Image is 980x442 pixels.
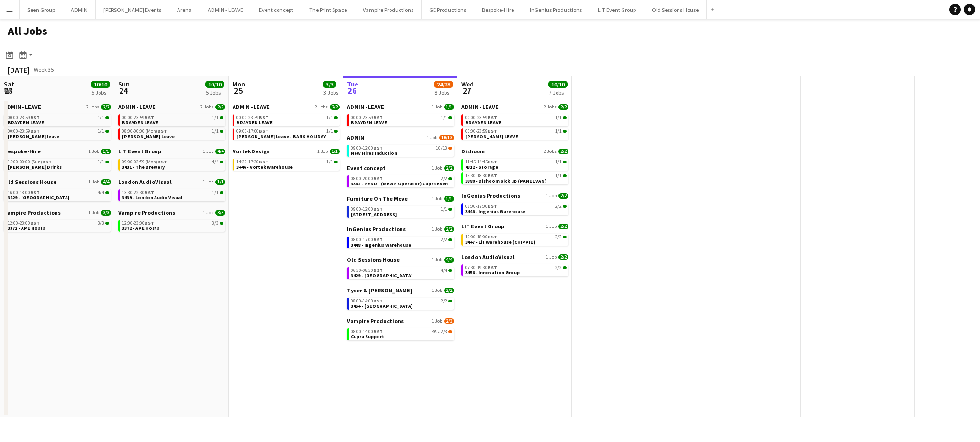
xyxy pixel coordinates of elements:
a: 00:00-23:59BST1/1BRAYDEN LEAVE [8,114,109,125]
div: ADMIN - LEAVE2 Jobs2/200:00-23:59BST1/1BRAYDEN LEAVE09:00-17:00BST1/1[PERSON_NAME] Leave - BANK H... [233,103,340,148]
a: ADMIN - LEAVE2 Jobs2/2 [233,103,340,110]
button: Vampire Productions [355,0,422,19]
span: 4/4 [101,179,111,185]
a: Dishoom2 Jobs2/2 [461,148,568,155]
span: 12:00-23:00 [8,221,40,226]
span: 12:00-23:00 [122,221,154,226]
span: BST [488,203,497,209]
span: Old Sessions House [4,178,56,185]
span: 1/1 [444,196,454,202]
span: 1/1 [220,116,223,119]
span: 2 Jobs [544,104,557,110]
span: 1 Job [432,288,442,293]
span: BRAYDEN LEAVE [122,119,158,126]
div: 8 Jobs [434,89,453,96]
a: 08:00-00:00 (Mon)BST1/1[PERSON_NAME] Leave [122,128,223,139]
span: 3/3 [323,81,336,88]
a: ADMIN - LEAVE1 Job1/1 [347,103,454,110]
span: BST [373,237,383,243]
span: 2/2 [330,104,340,110]
a: 08:00-17:00BST2/23448 - Ingenius Warehouse [351,237,452,248]
span: 1/1 [98,115,104,120]
span: 08:00-17:00 [465,204,497,209]
span: 4/4 [212,160,219,164]
div: Old Sessions House1 Job4/406:30-08:30BST4/43429 - [GEOGRAPHIC_DATA] [347,256,454,287]
span: 1 Job [203,149,213,154]
span: 1/1 [563,116,567,119]
div: 5 Jobs [91,89,110,96]
button: Bespoke-Hire [474,0,522,19]
span: 10/13 [436,146,447,151]
a: 00:00-23:59BST1/1BRAYDEN LEAVE [236,114,338,125]
span: Vampire Productions [347,317,404,324]
a: 15:00-00:00 (Sun)BST1/1[PERSON_NAME] Drinks [8,159,109,170]
span: 3/3 [212,221,219,226]
a: 12:00-23:00BST3/33372 - APE Hosts [8,220,109,231]
div: 3 Jobs [323,89,338,96]
span: BRAYDEN LEAVE [8,119,44,126]
span: 3445 - Hampton Court [351,211,397,217]
a: 12:00-23:00BST3/33372 - APE Hosts [122,220,223,231]
span: 2/2 [101,104,111,110]
span: 24 [117,85,130,96]
span: 2/2 [558,224,568,229]
span: ADMIN - LEAVE [4,103,41,110]
span: 1/1 [326,160,333,164]
span: 14:30-17:30 [236,160,268,164]
span: 10/13 [439,135,454,140]
span: BST [373,175,383,182]
button: The Print Space [301,0,355,19]
span: 1 Job [89,210,99,216]
div: Old Sessions House1 Job4/416:00-18:00BST4/43429 - [GEOGRAPHIC_DATA] [4,178,111,209]
span: 10/10 [548,81,568,88]
span: BST [30,114,40,120]
a: 13:30-22:30BST1/13439 - London Audio Visual [122,189,223,200]
span: 1/1 [220,130,223,133]
span: 2/3 [444,318,454,324]
span: 2/2 [558,149,568,154]
span: 1 Job [203,179,213,185]
span: 3429 - Old Sessions House [8,194,69,201]
span: BST [488,172,497,179]
span: ADMIN [347,134,364,141]
span: 3454 - Southbank Centre [351,303,412,309]
span: Furniture On The Move [347,195,408,202]
span: Mon [233,80,245,88]
span: London AudioVisual [118,178,172,185]
span: BST [488,234,497,240]
a: Event concept1 Job2/2 [347,164,454,172]
span: 4A [432,329,437,334]
span: 1 Job [89,149,99,154]
span: 3380 - Dishoom pick up (PANEL VAN) [465,178,546,184]
span: 23 [2,85,14,96]
span: 1/1 [326,115,333,120]
span: 4/4 [98,190,104,195]
span: 1/1 [98,160,104,164]
a: 00:00-23:59BST1/1BRAYDEN LEAVE [351,114,452,125]
span: 00:00-23:59 [465,129,497,134]
div: InGenius Productions1 Job2/208:00-17:00BST2/23448 - Ingenius Warehouse [461,192,568,223]
span: BST [373,328,383,334]
a: ADMIN - LEAVE2 Jobs2/2 [118,103,225,110]
span: 08:00-14:00 [351,299,383,303]
div: ADMIN1 Job10/1309:00-12:00BST10/13New Hires Induction [347,134,454,164]
span: Vampire Productions [4,209,61,216]
div: 5 Jobs [206,89,224,96]
a: London AudioVisual1 Job2/2 [461,253,568,260]
span: LIT Event Group [461,223,504,230]
span: Old Sessions House [347,256,400,263]
a: Old Sessions House1 Job4/4 [4,178,111,185]
span: Dishoom [461,148,485,155]
span: 08:00-14:00 [351,329,383,334]
span: 1/1 [212,129,219,134]
div: ADMIN - LEAVE2 Jobs2/200:00-23:59BST1/1BRAYDEN LEAVE08:00-00:00 (Mon)BST1/1[PERSON_NAME] Leave [118,103,225,148]
span: 2/2 [558,254,568,260]
a: 09:00-12:00BST10/13New Hires Induction [351,145,452,156]
span: BST [373,145,383,151]
span: BST [488,264,497,270]
a: 16:30-18:30BST1/13380 - Dishoom pick up (PANEL VAN) [465,172,567,183]
span: 3448 - Ingenius Warehouse [465,208,525,215]
span: 4/4 [441,268,447,273]
span: Wed [461,80,474,88]
span: 00:00-23:59 [465,115,497,120]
